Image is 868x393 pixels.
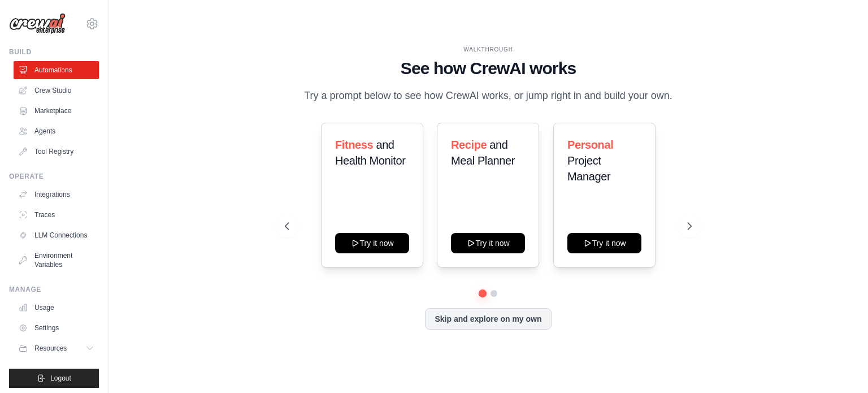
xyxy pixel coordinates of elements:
[335,139,405,167] span: and Health Monitor
[567,154,610,183] span: Project Manager
[14,122,99,140] a: Agents
[451,233,525,253] button: Try it now
[335,139,373,151] span: Fitness
[9,13,66,34] img: Logo
[567,233,641,253] button: Try it now
[14,319,99,337] a: Settings
[298,88,678,104] p: Try a prompt below to see how CrewAI works, or jump right in and build your own.
[14,339,99,357] button: Resources
[34,344,67,353] span: Resources
[451,139,515,167] span: and Meal Planner
[9,369,99,388] button: Logout
[335,233,409,253] button: Try it now
[567,139,613,151] span: Personal
[14,247,99,274] a: Environment Variables
[14,102,99,120] a: Marketplace
[451,139,487,151] span: Recipe
[14,81,99,100] a: Crew Studio
[14,61,99,79] a: Automations
[9,47,99,57] div: Build
[285,58,692,79] h1: See how CrewAI works
[285,45,692,54] div: WALKTHROUGH
[50,374,71,383] span: Logout
[9,285,99,294] div: Manage
[14,185,99,204] a: Integrations
[14,206,99,224] a: Traces
[14,299,99,317] a: Usage
[9,172,99,181] div: Operate
[14,142,99,161] a: Tool Registry
[425,308,551,330] button: Skip and explore on my own
[14,226,99,244] a: LLM Connections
